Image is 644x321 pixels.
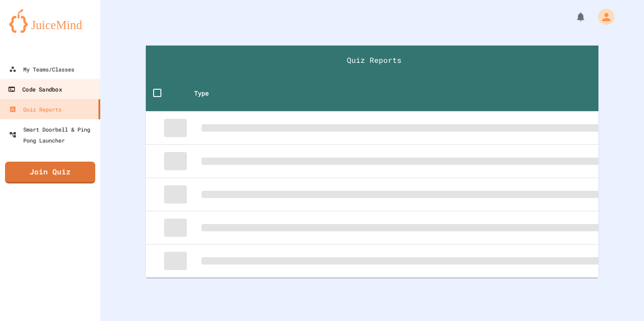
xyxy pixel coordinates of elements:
[5,162,95,183] a: Join Quiz
[9,9,91,33] img: logo-orange.svg
[588,6,617,27] div: My Account
[9,104,62,115] div: Quiz Reports
[194,88,221,99] span: Type
[9,64,74,75] div: My Teams/Classes
[9,124,97,146] div: Smart Doorbell & Ping Pong Launcher
[8,84,62,95] div: Code Sandbox
[153,55,595,66] h1: Quiz Reports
